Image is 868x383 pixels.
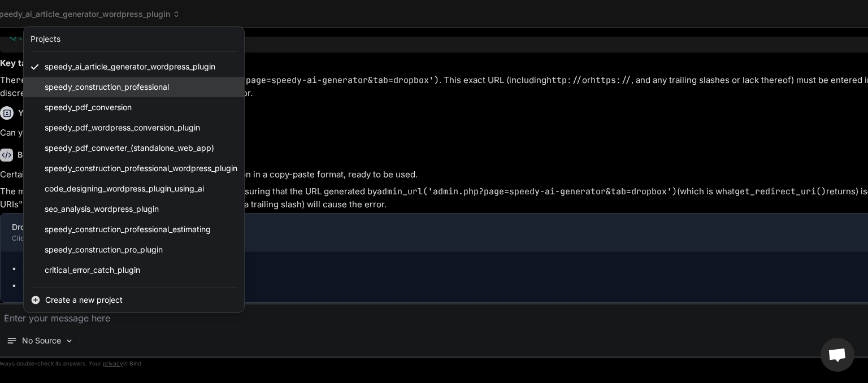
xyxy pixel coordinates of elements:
span: speedy_construction_professional_wordpress_plugin [45,163,237,174]
span: speedy_ai_article_generator_wordpress_plugin [45,61,215,72]
span: speedy_pdf_conversion [45,102,132,113]
span: speedy_construction_pro_plugin [45,244,163,255]
span: speedy_pdf_converter_(standalone_web_app) [45,142,214,154]
span: speedy_construction_professional [45,81,169,93]
span: speedy_pdf_wordpress_conversion_plugin [45,122,200,133]
span: code_designing_wordpress_plugin_using_ai [45,183,204,194]
span: critical_error_catch_plugin [45,264,140,276]
span: Create a new project [45,294,123,306]
div: Projects [31,33,60,45]
a: Open chat [821,338,854,372]
span: speedy_construction_professional_estimating [45,224,211,235]
span: seo_analysis_wordpress_plugin [45,203,159,215]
